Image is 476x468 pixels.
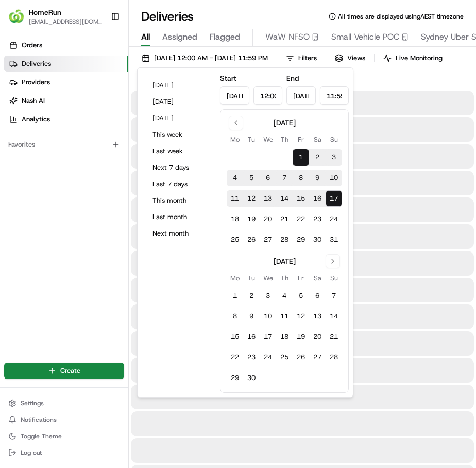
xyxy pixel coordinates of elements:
[148,144,210,158] button: Last week
[35,109,130,117] div: We're available if you need us!
[326,190,342,207] button: 17
[276,190,293,207] button: 14
[293,308,309,325] button: 12
[309,349,326,366] button: 27
[326,287,342,304] button: 7
[260,134,276,145] th: Wednesday
[22,59,51,68] span: Deliveries
[4,445,124,460] button: Log out
[4,429,124,443] button: Toggle Theme
[326,134,342,145] th: Sunday
[293,273,309,283] th: Friday
[260,190,276,207] button: 13
[4,136,124,153] div: Favorites
[293,287,309,304] button: 5
[154,53,268,63] span: [DATE] 12:00 AM - [DATE] 11:59 PM
[396,53,443,63] span: Live Monitoring
[10,41,188,58] p: Welcome 👋
[326,149,342,166] button: 3
[326,170,342,186] button: 10
[29,17,103,26] button: [EMAIL_ADDRESS][DOMAIN_NAME]
[4,363,124,379] button: Create
[148,95,210,109] button: [DATE]
[29,7,61,17] button: HomeRun
[260,211,276,227] button: 20
[210,31,240,43] span: Flagged
[309,190,326,207] button: 16
[260,329,276,345] button: 17
[162,31,197,43] span: Assigned
[326,308,342,325] button: 14
[243,329,260,345] button: 16
[73,174,125,182] a: Powered byPylon
[309,134,326,145] th: Saturday
[276,231,293,248] button: 28
[4,111,128,128] a: Analytics
[260,170,276,186] button: 6
[227,170,243,186] button: 4
[243,190,260,207] button: 12
[87,150,95,158] div: 💻
[4,37,128,53] a: Orders
[293,211,309,227] button: 22
[4,412,124,427] button: Notifications
[326,329,342,345] button: 21
[309,149,326,166] button: 2
[276,170,293,186] button: 7
[260,273,276,283] th: Wednesday
[326,211,342,227] button: 24
[293,170,309,186] button: 8
[326,254,340,268] button: Go to next month
[260,308,276,325] button: 10
[148,128,210,142] button: This week
[148,193,210,208] button: This month
[330,51,370,65] button: Views
[331,31,399,43] span: Small Vehicle POC
[137,51,273,65] button: [DATE] 12:00 AM - [DATE] 11:59 PM
[326,231,342,248] button: 31
[21,432,62,440] span: Toggle Theme
[265,31,310,43] span: WaW NFSO
[27,66,170,77] input: Clear
[276,273,293,283] th: Thursday
[22,96,45,105] span: Nash AI
[22,41,42,50] span: Orders
[309,211,326,227] button: 23
[97,149,165,159] span: API Documentation
[260,287,276,304] button: 3
[276,349,293,366] button: 25
[293,329,309,345] button: 19
[379,51,447,65] button: Live Monitoring
[148,160,210,175] button: Next 7 days
[243,308,260,325] button: 9
[260,349,276,366] button: 24
[148,226,210,241] button: Next month
[326,349,342,366] button: 28
[276,329,293,345] button: 18
[243,287,260,304] button: 2
[148,111,210,125] button: [DATE]
[243,370,260,386] button: 30
[347,53,365,63] span: Views
[4,93,128,109] a: Nash AI
[148,177,210,191] button: Last 7 days
[148,210,210,224] button: Last month
[227,349,243,366] button: 22
[175,101,188,114] button: Start new chat
[4,396,124,410] button: Settings
[326,273,342,283] th: Sunday
[6,145,83,164] a: 📗Knowledge Base
[4,4,107,29] button: HomeRunHomeRun[EMAIL_ADDRESS][DOMAIN_NAME]
[21,416,57,424] span: Notifications
[227,370,243,386] button: 29
[10,150,19,158] div: 📗
[83,145,169,164] a: 💻API Documentation
[293,231,309,248] button: 29
[276,287,293,304] button: 4
[229,116,243,130] button: Go to previous month
[286,86,316,105] input: Date
[141,31,150,43] span: All
[243,134,260,145] th: Tuesday
[4,56,128,72] a: Deliveries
